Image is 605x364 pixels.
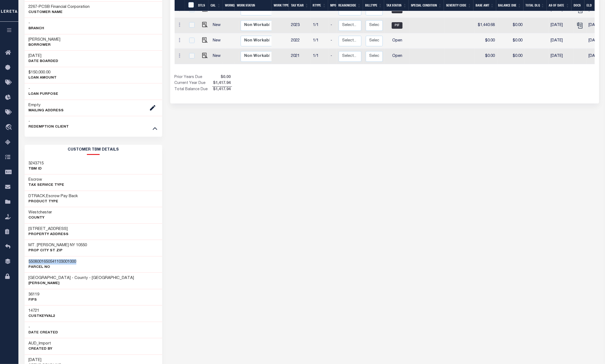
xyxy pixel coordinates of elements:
td: $1,440.68 [474,18,497,33]
p: Tax Service Type [29,183,64,188]
h3: $150,000.00 [29,70,57,75]
td: New [211,18,226,33]
td: Total Balance Due [175,86,212,92]
td: $0.00 [497,49,525,64]
h3: Empty [29,103,64,108]
h3: [GEOGRAPHIC_DATA] - County - [GEOGRAPHIC_DATA] [29,275,134,281]
h3: - [29,325,58,330]
td: New [211,49,226,64]
p: FIPS [29,297,40,303]
h3: AUD_Import [29,341,53,346]
td: [DATE] [549,33,573,49]
td: 1/1 [311,49,328,64]
h3: [DATE] [29,53,58,59]
p: CUSTOMER Name [29,10,90,15]
span: PIF [392,22,403,29]
h3: DTRACK,Escrow Pay Back [29,194,78,199]
p: LOAN AMOUNT [29,75,57,81]
p: Date Created [29,330,58,336]
td: [DATE] [549,18,573,33]
p: Parcel No [29,265,76,270]
span: $1,417.94 [212,87,232,93]
span: 2267 [29,5,37,9]
p: Property Address [29,232,69,237]
td: New [211,33,226,49]
span: $0.00 [212,74,232,80]
p: Created By [29,346,53,352]
p: DATE BOARDED [29,59,58,64]
span: $1,417.94 [212,80,232,86]
td: Current Year Due [175,80,212,86]
td: $0.00 [497,18,525,33]
p: TBM ID [29,166,44,172]
p: Prop City St Zip [29,248,87,253]
td: 2022 [289,33,311,49]
span: PCSB Financial Corporation [39,5,90,9]
td: $0.00 [497,33,525,49]
td: - [328,33,336,49]
td: - [328,49,336,64]
p: REDEMPTION CLIENT [29,124,69,130]
td: 1/1 [311,33,328,49]
p: LOAN PURPOSE [29,92,58,97]
h3: 14721 [29,308,55,314]
td: [DATE] [549,49,573,64]
td: 2023 [289,18,311,33]
p: [PERSON_NAME] [29,281,134,286]
p: CustKeyVal2 [29,314,55,319]
p: Product Type [29,199,78,204]
p: County [29,215,52,221]
h3: [PERSON_NAME] [29,37,61,43]
i: travel_explore [5,124,14,131]
h3: [STREET_ADDRESS] [29,226,69,232]
td: $0.00 [474,33,497,49]
h3: Escrow [29,177,64,183]
h3: - [29,21,44,26]
td: - [328,18,336,33]
h3: MT. [PERSON_NAME] NY 10550 [29,243,87,248]
h3: - [29,119,69,124]
p: Mailing Address [29,108,64,113]
td: Open [385,49,410,64]
td: 1/1 [311,18,328,33]
td: Open [385,33,410,49]
h3: 5508001650541103001000 [29,259,76,265]
h3: - [29,86,58,92]
h3: - [29,4,90,10]
td: $0.00 [474,49,497,64]
h3: 3243715 [29,161,44,166]
p: Branch [29,26,44,31]
td: Prior Years Due [175,74,212,80]
h3: Westchester [29,210,52,215]
h3: [DATE] [29,357,61,363]
h3: 36119 [29,292,40,297]
p: Borrower [29,43,61,48]
h2: CUSTOMER TBM DETAILS [25,145,162,155]
td: 2021 [289,49,311,64]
